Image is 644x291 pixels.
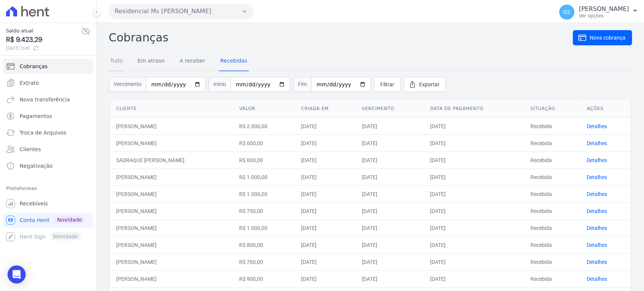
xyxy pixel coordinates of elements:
[587,225,607,231] a: Detalhes
[356,168,424,185] td: [DATE]
[295,219,356,236] td: [DATE]
[424,219,524,236] td: [DATE]
[54,216,85,224] span: Novidade
[524,152,581,168] td: Recebida
[110,236,233,253] td: [PERSON_NAME]
[295,100,356,118] th: Criada em
[3,196,93,211] a: Recebíveis
[20,79,39,87] span: Extrato
[295,135,356,152] td: [DATE]
[233,168,295,185] td: R$ 1.000,00
[424,168,524,185] td: [DATE]
[295,168,356,185] td: [DATE]
[20,145,41,153] span: Clientes
[356,219,424,236] td: [DATE]
[20,129,66,136] span: Troca de Arquivos
[587,123,607,129] a: Detalhes
[380,81,394,88] span: Filtrar
[233,135,295,152] td: R$ 600,00
[356,202,424,219] td: [DATE]
[295,236,356,253] td: [DATE]
[587,276,607,282] a: Detalhes
[109,52,124,71] a: Tudo
[178,52,207,71] a: A receber
[587,208,607,214] a: Detalhes
[20,200,48,207] span: Recebíveis
[110,152,233,168] td: SADRAQUE [PERSON_NAME]
[233,219,295,236] td: R$ 1.000,00
[219,52,249,71] a: Recebidas
[424,135,524,152] td: [DATE]
[3,213,93,228] a: Conta Hent Novidade
[424,185,524,202] td: [DATE]
[419,81,440,88] span: Exportar
[110,253,233,270] td: [PERSON_NAME]
[295,185,356,202] td: [DATE]
[8,265,26,283] div: Open Intercom Messenger
[3,125,93,140] a: Troca de Arquivos
[110,202,233,219] td: [PERSON_NAME]
[587,140,607,146] a: Detalhes
[233,236,295,253] td: R$ 800,00
[524,253,581,270] td: Recebida
[295,118,356,135] td: [DATE]
[524,168,581,185] td: Recebida
[110,270,233,287] td: [PERSON_NAME]
[3,158,93,173] a: Negativação
[587,191,607,197] a: Detalhes
[3,59,93,74] a: Cobranças
[424,202,524,219] td: [DATE]
[6,184,90,193] div: Plataformas
[356,236,424,253] td: [DATE]
[587,157,607,163] a: Detalhes
[3,109,93,124] a: Pagamentos
[6,35,81,45] span: R$ 9.423,29
[581,100,630,118] th: Ações
[424,152,524,168] td: [DATE]
[524,135,581,152] td: Recebida
[424,100,524,118] th: Data de pagamento
[6,45,81,52] span: [DATE] 11:45
[524,185,581,202] td: Recebida
[424,118,524,135] td: [DATE]
[233,202,295,219] td: R$ 750,00
[110,135,233,152] td: [PERSON_NAME]
[6,59,90,244] nav: Sidebar
[579,5,629,13] p: [PERSON_NAME]
[424,253,524,270] td: [DATE]
[3,92,93,107] a: Nova transferência
[424,270,524,287] td: [DATE]
[356,270,424,287] td: [DATE]
[524,219,581,236] td: Recebida
[587,174,607,180] a: Detalhes
[233,118,295,135] td: R$ 2.000,00
[356,118,424,135] td: [DATE]
[404,77,446,92] a: Exportar
[233,152,295,168] td: R$ 600,00
[136,52,166,71] a: Em atraso
[563,9,570,15] span: GS
[524,100,581,118] th: Situação
[573,30,632,45] a: Nova cobrança
[356,185,424,202] td: [DATE]
[233,253,295,270] td: R$ 700,00
[233,185,295,202] td: R$ 1.000,00
[356,253,424,270] td: [DATE]
[209,77,231,92] span: Início
[6,27,81,35] span: Saldo atual
[524,270,581,287] td: Recebida
[110,118,233,135] td: [PERSON_NAME]
[3,75,93,90] a: Extrato
[109,29,573,46] h2: Cobranças
[20,96,70,103] span: Nova transferência
[356,100,424,118] th: Vencimento
[295,270,356,287] td: [DATE]
[524,118,581,135] td: Recebida
[110,168,233,185] td: [PERSON_NAME]
[424,236,524,253] td: [DATE]
[295,202,356,219] td: [DATE]
[295,152,356,168] td: [DATE]
[590,34,626,41] span: Nova cobrança
[109,77,146,92] span: Vencimento
[356,135,424,152] td: [DATE]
